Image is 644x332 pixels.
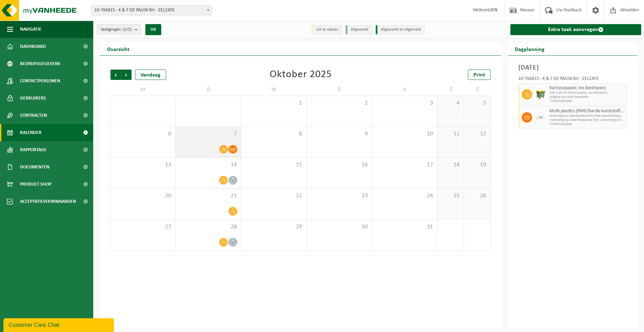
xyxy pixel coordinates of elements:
[20,176,51,193] span: Product Shop
[245,192,303,200] span: 22
[20,141,47,158] span: Rapportage
[20,107,47,124] span: Contracten
[20,90,46,107] span: Gebruikers
[110,70,121,80] span: Vorige
[488,8,497,13] strong: LIEN
[100,24,132,35] span: Vestigingen
[536,89,546,100] img: WB-1100-HPE-GN-50
[20,55,60,72] span: Bedrijfsgegevens
[310,161,368,169] span: 16
[549,99,625,103] span: T250001844189
[549,108,625,114] span: Multi plastics (PMD/harde kunststoffen/spanbanden/EPS/folie naturel/folie gemengd)
[441,130,460,138] span: 11
[346,25,372,34] li: Afgewerkt
[179,192,237,200] span: 21
[270,70,332,80] div: Oktober 2025
[376,192,434,200] span: 24
[549,85,625,91] span: Karton/papier, los (bedrijven)
[468,192,487,200] span: 26
[241,83,307,96] td: W
[441,161,460,169] span: 18
[110,83,176,96] td: M
[20,21,41,38] span: Navigatie
[310,192,368,200] span: 23
[376,223,434,231] span: 31
[245,130,303,138] span: 8
[376,100,434,107] span: 3
[549,122,625,126] span: T250001845348
[468,70,491,80] a: Print
[121,70,132,80] span: Volgende
[114,192,172,200] span: 20
[114,130,172,138] span: 6
[307,83,372,96] td: D
[376,25,425,34] li: Afgewerkt en afgemeld
[20,193,76,210] span: Acceptatievoorwaarden
[20,38,46,55] span: Dashboard
[311,25,342,34] li: Uit te voeren
[20,158,49,176] span: Documenten
[372,83,438,96] td: V
[549,95,625,99] span: Lediging op vaste frequentie
[441,192,460,200] span: 25
[508,42,551,55] h2: Dagplanning
[549,114,625,118] span: Multi plastics (spanbanden/EPS/folie naturel/folie gemengd
[245,100,303,107] span: 1
[145,24,161,35] button: OK
[135,70,166,80] div: Vandaag
[92,6,212,15] span: 10-766815 - K & F DE PAUW BV - ZELZATE
[536,112,546,123] img: LP-SK-00500-LPE-16
[179,161,237,169] span: 14
[464,83,491,96] td: Z
[245,161,303,169] span: 15
[549,118,625,122] span: Inzameling op vaste frequentie (incl. verwerking en transport)
[97,24,141,34] button: Vestigingen(2/2)
[468,130,487,138] span: 12
[20,72,60,90] span: Contactpersonen
[310,130,368,138] span: 9
[100,42,136,55] h2: Overzicht
[3,317,115,332] iframe: chat widget
[310,100,368,107] span: 2
[176,83,241,96] td: D
[549,91,625,95] span: WB-1100-HP karton/papier, los (bedrijven)
[179,223,237,231] span: 28
[245,223,303,231] span: 29
[310,223,368,231] span: 30
[91,5,212,15] span: 10-766815 - K & F DE PAUW BV - ZELZATE
[376,130,434,138] span: 10
[179,130,237,138] span: 7
[123,27,132,32] count: (2/2)
[510,24,641,35] a: Extra taak aanvragen
[438,83,464,96] td: Z
[468,100,487,107] span: 5
[376,161,434,169] span: 17
[473,72,485,78] span: Print
[114,161,172,169] span: 13
[518,63,627,73] h3: [DATE]
[441,100,460,107] span: 4
[114,223,172,231] span: 27
[20,124,41,141] span: Kalender
[518,76,627,83] div: 10-766815 - K & F DE PAUW BV - ZELZATE
[468,161,487,169] span: 19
